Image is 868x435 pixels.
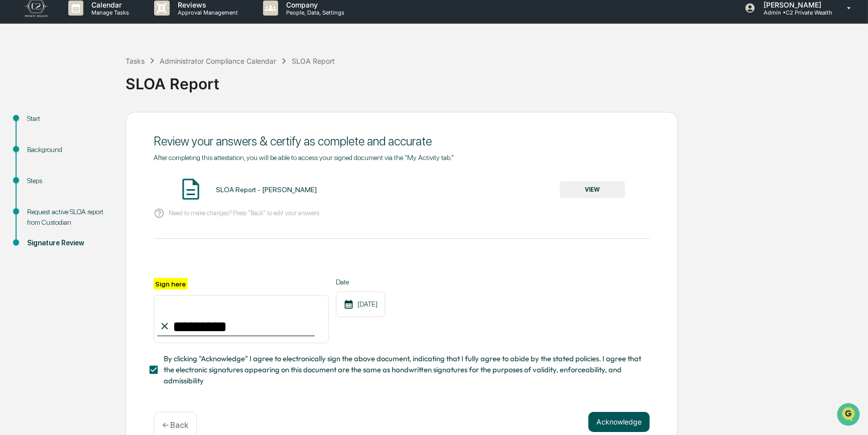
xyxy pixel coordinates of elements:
[27,207,109,228] div: Request active SLOA report from Custodian
[71,170,121,178] a: Powered byPylon
[20,146,63,156] span: Data Lookup
[6,141,67,160] a: 🔎Data Lookup
[588,412,650,432] button: Acknowledge
[83,126,125,136] span: Attestations
[27,176,109,186] div: Steps
[560,181,625,198] button: VIEW
[69,122,129,140] a: 🗄️Attestations
[126,67,863,93] div: SLOA Report
[756,1,832,9] p: [PERSON_NAME]
[10,127,18,135] div: 🖐️
[34,77,165,87] div: Start new chat
[154,278,188,289] label: Sign here
[10,77,28,95] img: 1746055101610-c473b297-6a78-478c-a979-82029cc54cd1
[10,147,18,155] div: 🔎
[292,57,335,65] div: SLOA Report
[164,353,642,387] span: By clicking "Acknowledge" I agree to electronically sign the above document, indicating that I fu...
[170,1,243,9] p: Reviews
[27,113,109,124] div: Start
[170,9,243,16] p: Approval Management
[10,21,183,37] p: How can we help?
[160,57,276,65] div: Administrator Compliance Calendar
[100,170,121,178] span: Pylon
[6,122,69,140] a: 🖐️Preclearance
[336,292,385,317] div: [DATE]
[83,9,134,16] p: Manage Tasks
[171,80,183,92] button: Start new chat
[154,134,650,149] div: Review your answers & certify as complete and accurate
[83,1,134,9] p: Calendar
[178,177,203,202] img: Document Icon
[278,9,349,16] p: People, Data, Settings
[20,126,65,136] span: Preclearance
[216,186,317,194] div: SLOA Report - [PERSON_NAME]
[162,420,188,430] p: ← Back
[169,209,319,217] p: Need to make changes? Press "Back" to edit your answers
[154,154,454,162] span: After completing this attestation, you will be able to access your signed document via the "My Ac...
[27,144,109,155] div: Background
[836,402,863,429] iframe: Open customer support
[336,278,385,286] label: Date
[756,9,832,16] p: Admin • C2 Private Wealth
[126,57,145,65] div: Tasks
[34,87,127,95] div: We're available if you need us!
[73,127,81,135] div: 🗄️
[278,1,349,9] p: Company
[27,238,109,248] div: Signature Review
